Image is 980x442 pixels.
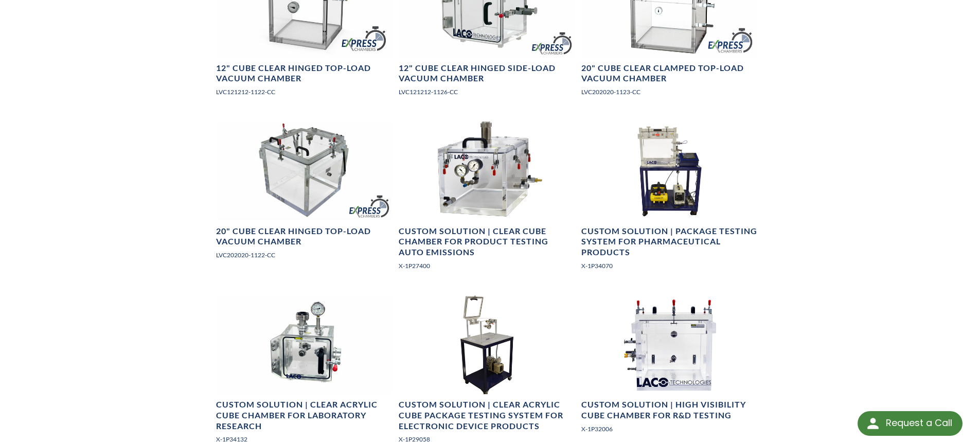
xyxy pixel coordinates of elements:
[216,250,393,260] p: LVC202020-1122-CC
[581,226,758,258] h4: Custom Solution | Package Testing System for Pharmaceutical Products
[216,121,393,268] a: LVC202020-1122-CC Cubed Express Chamber, rear angled view20" Cube Clear Hinged Top-Load Vacuum Ch...
[581,295,758,442] a: R&D cube vacuum chamber, front viewCustom Solution | High Visibility Cube Chamber for R&D Testing...
[858,411,963,436] div: Request a Call
[581,399,758,421] h4: Custom Solution | High Visibility Cube Chamber for R&D Testing
[216,399,393,431] h4: Custom Solution | Clear Acrylic Cube Chamber for Laboratory Research
[399,87,575,97] p: LVC121212-1126-CC
[399,399,575,431] h4: Custom Solution | Clear Acrylic Cube Package Testing System for Electronic Device Products
[216,87,393,97] p: LVC121212-1122-CC
[886,411,952,435] div: Request a Call
[399,261,575,271] p: X-1P27400
[216,63,393,84] h4: 12" Cube Clear Hinged Top-Load Vacuum Chamber
[216,226,393,247] h4: 20" Cube Clear Hinged Top-Load Vacuum Chamber
[581,63,758,84] h4: 20" Cube Clear Clamped Top-Load Vacuum Chamber
[581,121,758,279] a: Package Testing System for Pharmaceutical Products, front viewCustom Solution | Package Testing S...
[581,261,758,271] p: X-1P34070
[865,415,881,432] img: round button
[399,226,575,258] h4: Custom Solution | Clear Cube Chamber for Product Testing Auto Emissions
[399,63,575,84] h4: 12" Cube Clear Hinged Side-Load Vacuum Chamber
[581,424,758,434] p: X-1P32006
[399,121,575,279] a: Clear Cube Chamber for Product Testing Auto EmissionsCustom Solution | Clear Cube Chamber for Pro...
[581,87,758,97] p: LVC202020-1123-CC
